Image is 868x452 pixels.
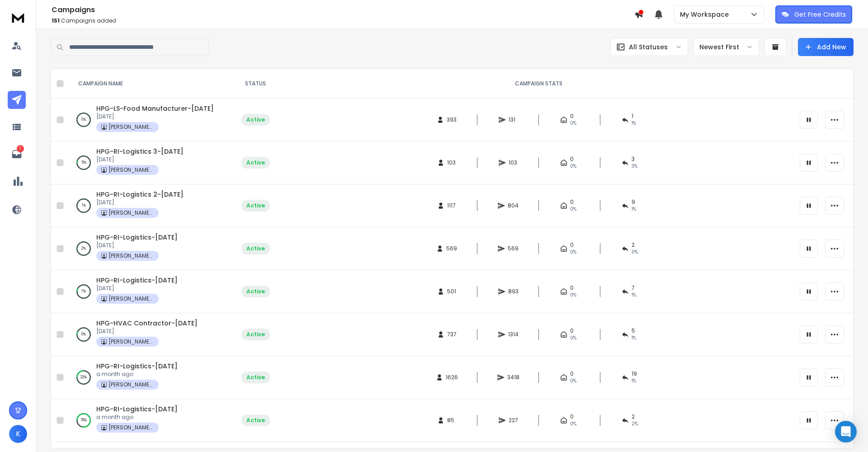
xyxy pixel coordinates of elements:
[447,331,457,338] span: 737
[775,5,852,24] button: Get Free Credits
[96,233,178,242] a: HPG-RI-Logistics-[DATE]
[81,287,86,296] p: 7 %
[246,288,265,295] div: Active
[246,245,265,252] div: Active
[798,38,854,56] button: Add New
[508,202,519,209] span: 804
[96,285,178,292] p: [DATE]
[246,331,265,338] div: Active
[96,319,198,328] span: HPG-HVAC Contractor-[DATE]
[108,252,154,259] p: [PERSON_NAME] Property Group
[632,284,635,292] span: 7
[108,381,154,388] p: [PERSON_NAME] Property Group
[632,334,636,342] span: 1 %
[81,244,86,253] p: 2 %
[570,327,574,334] span: 0
[67,99,228,141] td: 0%HPG-LS-Food Manufacturer-[DATE][DATE][PERSON_NAME] Property Group
[108,338,154,345] p: [PERSON_NAME] Property Group
[570,377,576,385] span: 0%
[52,5,634,15] h1: Campaigns
[80,373,87,382] p: 23 %
[96,190,184,199] span: HPG-RI-Logistics 2-[DATE]
[246,374,265,381] div: Active
[570,120,576,127] span: 0%
[570,206,576,213] span: 0%
[632,120,636,127] span: 1 %
[447,288,456,295] span: 501
[447,202,456,209] span: 1117
[246,116,265,123] div: Active
[509,116,518,123] span: 131
[96,371,178,378] p: a month ago
[632,241,635,249] span: 2
[632,327,635,334] span: 5
[570,241,574,249] span: 0
[96,362,178,371] a: HPG-RI-Logistics-[DATE]
[52,17,634,24] p: Campaigns added
[82,201,86,210] p: 1 %
[283,69,794,99] th: CAMPAIGN STATS
[96,156,184,163] p: [DATE]
[570,413,574,420] span: 0
[447,159,456,166] span: 103
[629,42,668,52] p: All Statuses
[835,421,857,443] div: Open Intercom Messenger
[508,288,519,295] span: 893
[67,313,228,356] td: 6%HPG-HVAC Contractor-[DATE][DATE][PERSON_NAME] Property Group
[81,158,86,167] p: 5 %
[570,113,574,120] span: 0
[632,163,637,170] span: 3 %
[570,370,574,377] span: 0
[507,374,519,381] span: 3418
[447,417,456,424] span: 85
[680,10,732,19] p: My Workspace
[693,38,759,56] button: Newest First
[570,163,576,170] span: 0%
[81,330,86,339] p: 6 %
[509,159,518,166] span: 103
[96,199,184,206] p: [DATE]
[96,328,198,335] p: [DATE]
[67,69,228,99] th: CAMPAIGN NAME
[108,209,154,217] p: [PERSON_NAME] Property Group
[67,141,228,184] td: 5%HPG-RI-Logistics 3-[DATE][DATE][PERSON_NAME] Property Group
[228,69,283,99] th: STATUS
[632,370,637,377] span: 19
[570,292,576,299] span: 0%
[570,198,574,206] span: 0
[96,405,178,414] a: HPG-RI-Logistics-[DATE]
[9,425,27,443] button: K
[508,245,519,252] span: 569
[80,416,87,425] p: 78 %
[508,331,519,338] span: 1314
[96,414,178,421] p: a month ago
[632,206,636,213] span: 1 %
[108,123,154,131] p: [PERSON_NAME] Property Group
[632,249,638,256] span: 0 %
[632,292,636,299] span: 1 %
[8,145,26,163] a: 1
[570,420,576,428] span: 0%
[67,227,228,270] td: 2%HPG-RI-Logistics-[DATE][DATE][PERSON_NAME] Property Group
[447,116,457,123] span: 393
[108,424,154,431] p: [PERSON_NAME] Property Group
[570,334,576,342] span: 0%
[509,417,518,424] span: 227
[96,147,184,156] span: HPG-RI-Logistics 3-[DATE]
[632,155,635,163] span: 3
[246,202,265,209] div: Active
[96,113,214,120] p: [DATE]
[632,198,635,206] span: 9
[9,9,27,26] img: logo
[96,242,178,249] p: [DATE]
[96,104,214,113] a: HPG-LS-Food Manufacturer-[DATE]
[67,184,228,227] td: 1%HPG-RI-Logistics 2-[DATE][DATE][PERSON_NAME] Property Group
[570,155,574,163] span: 0
[17,145,24,152] p: 1
[246,417,265,424] div: Active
